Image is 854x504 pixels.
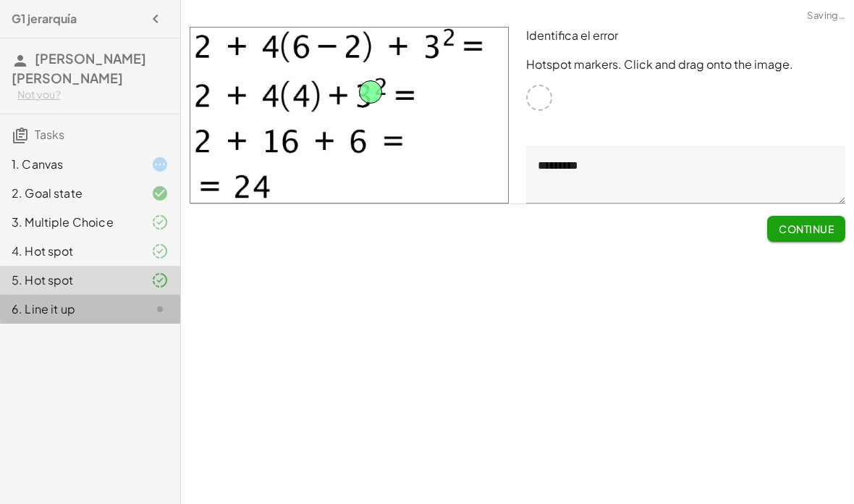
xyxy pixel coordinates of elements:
p: Identifica el error [526,27,845,44]
i: Task finished and part of it marked as correct. [151,214,169,231]
span: Continue [779,222,834,235]
span: [PERSON_NAME] [PERSON_NAME] [12,50,146,86]
div: 1. Canvas [12,156,128,173]
div: 4. Hot spot [12,243,128,260]
div: 5. Hot spot [12,272,128,289]
i: Task started. [151,156,169,173]
div: 2. Goal state [12,185,128,202]
h4: G1 jerarquía [12,10,77,28]
div: Not you? [17,88,169,102]
div: 3. Multiple Choice [12,214,128,231]
button: Continue [767,216,845,242]
span: Saving… [807,9,845,23]
p: Hotspot markers. Click and drag onto the image. [526,56,845,73]
i: Task finished and part of it marked as correct. [151,243,169,260]
span: Tasks [35,127,64,142]
i: Task not started. [151,301,169,318]
div: 6. Line it up [12,301,128,318]
i: Task finished and correct. [151,185,169,202]
img: ebb36bb60e96fc391738b03b94ccd629bfdea44f8dc63f468d706468eb46f53f.jpeg [190,27,509,203]
i: Task finished and part of it marked as correct. [151,272,169,289]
